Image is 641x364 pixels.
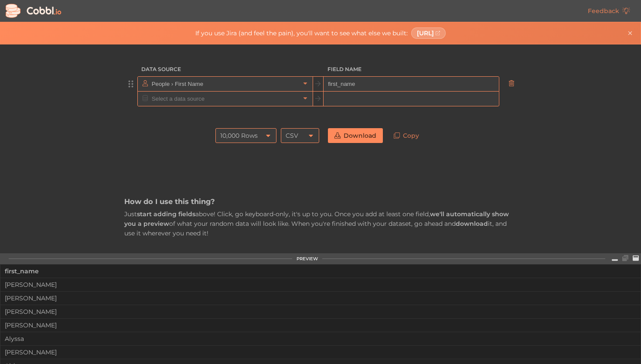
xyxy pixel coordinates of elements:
span: If you use Jira (and feel the pain), you'll want to see what else we built: [195,30,408,37]
a: Copy [387,128,426,143]
a: Feedback [581,3,637,18]
div: [PERSON_NAME] [0,281,641,288]
div: CSV [286,128,298,143]
div: PREVIEW [297,256,318,262]
input: Select a data source [150,77,300,91]
div: [PERSON_NAME] [0,308,641,315]
span: [URL] [417,30,434,37]
div: [PERSON_NAME] [0,349,641,356]
a: Download [328,128,383,143]
div: Alyssa [0,335,641,342]
div: [PERSON_NAME] [0,295,641,302]
button: Close banner [625,28,635,38]
h3: Data Source [137,62,313,77]
div: [PERSON_NAME] [0,322,641,329]
p: Just above! Click, go keyboard-only, it's up to you. Once you add at least one field, of what you... [124,209,517,238]
strong: start adding fields [137,210,195,218]
h3: What are we aiming to do here? [124,253,517,262]
div: first_name [5,265,636,278]
h3: Field Name [324,62,499,77]
h3: How do I use this thing? [124,197,517,206]
div: 10,000 Rows [220,128,258,143]
input: Select a data source [150,92,300,106]
strong: download [456,220,488,228]
a: [URL] [411,27,446,39]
